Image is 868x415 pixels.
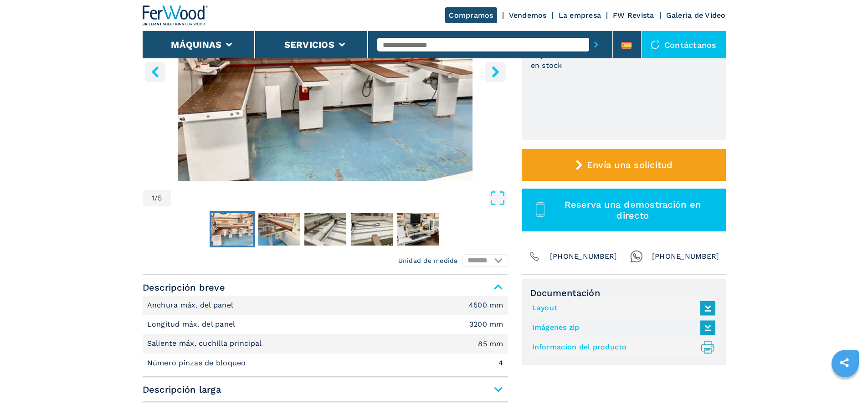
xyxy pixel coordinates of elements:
[651,40,660,49] img: Contáctanos
[587,159,673,170] span: Envía una solicitud
[666,11,726,20] a: Galeria de Video
[498,359,503,367] em: 4
[613,11,654,20] a: FW Revista
[550,250,617,263] span: [PHONE_NUMBER]
[304,213,346,246] img: 932e83ee2fcd9eed550fe1e2d71371d7
[158,195,162,202] span: 5
[258,213,300,246] img: 0c593353cea28ec921b533b26665a89f
[478,340,503,348] em: 85 mm
[145,61,165,82] button: left-button
[485,61,506,82] button: right-button
[530,287,718,298] span: Documentación
[349,211,395,247] button: Go to Slide 4
[143,5,208,26] img: Ferwood
[147,300,236,310] p: Anchura máx. del panel
[589,34,603,55] button: submit-button
[173,190,505,206] button: Open Fullscreen
[303,211,348,247] button: Go to Slide 3
[152,195,154,202] span: 1
[550,199,715,221] span: Reserva una demostración en directo
[171,39,221,50] button: Máquinas
[143,279,508,296] span: Descripción breve
[522,189,726,231] button: Reserva una demostración en directo
[154,195,158,202] span: /
[143,296,508,373] div: Descripción breve
[532,320,711,335] a: Imágenes zip
[397,213,439,246] img: 37d171be23e5b939663741daa2e5e7fb
[469,321,503,328] em: 3200 mm
[284,39,334,50] button: Servicios
[256,211,302,247] button: Go to Slide 2
[833,351,856,374] a: sharethis
[398,256,458,265] em: Unidad de medida
[509,11,547,20] a: Vendemos
[531,60,562,71] h3: en stock
[143,211,508,247] nav: Thumbnail Navigation
[829,374,861,408] iframe: Chat
[532,301,711,316] a: Layout
[143,381,508,398] span: Descripción larga
[528,250,541,263] img: Phone
[147,319,238,329] p: Longitud máx. del panel
[147,358,248,368] p: Número pinzas de bloqueo
[395,211,441,247] button: Go to Slide 5
[147,338,264,348] p: Saliente máx. cuchilla principal
[351,213,393,246] img: d3babd1690a888b3fc1f523b6210c0af
[642,31,726,58] div: Contáctanos
[522,149,726,181] button: Envía una solicitud
[210,211,255,247] button: Go to Slide 1
[652,250,719,263] span: [PHONE_NUMBER]
[445,7,497,23] a: Compramos
[469,302,503,309] em: 4500 mm
[211,213,253,246] img: 0fe41fa49c7458e310d0aab4b0dc1d9f
[630,250,643,263] img: Whatsapp
[532,340,711,355] a: Informacion del producto
[559,11,601,20] a: La empresa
